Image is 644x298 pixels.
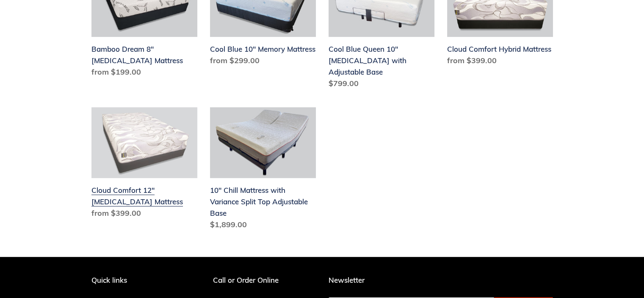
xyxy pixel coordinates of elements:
[91,107,197,222] a: Cloud Comfort 12" Memory Foam Mattress
[210,107,316,234] a: 10" Chill Mattress with Variance Split Top Adjustable Base
[91,276,179,284] p: Quick links
[329,276,553,284] p: Newsletter
[213,276,316,284] p: Call or Order Online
